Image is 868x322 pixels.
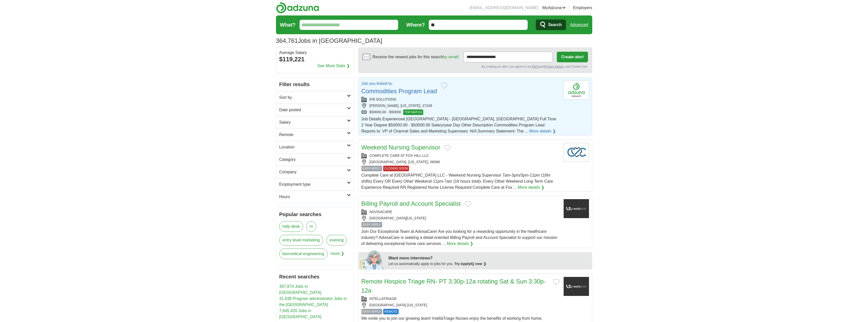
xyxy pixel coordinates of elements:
[447,241,473,247] a: More details ❯
[279,119,347,125] h2: Salary
[383,309,399,314] span: REMOTE
[361,117,556,133] span: Job Details Experienced [GEOGRAPHIC_DATA] - [GEOGRAPHIC_DATA], [GEOGRAPHIC_DATA] Full Time 2 Year...
[361,302,560,308] div: [GEOGRAPHIC_DATA] [US_STATE]
[403,109,423,115] span: TOP MATCH
[573,5,592,11] a: Employers
[542,5,566,11] a: MyAdzuna
[361,109,560,115] div: $50000.00 - $50000
[564,199,589,218] img: Company logo
[361,216,560,221] div: [GEOGRAPHIC_DATA][US_STATE]
[361,81,437,87] p: Job you linked to:
[306,221,316,232] a: rn
[279,107,347,113] h2: Date posted
[361,173,553,190] span: Complete Care at [GEOGRAPHIC_DATA] LLC - Weekend Nursing Supervisor 7am-3pm/3pm-11pm (16hr shifts...
[441,83,448,89] button: Add to favorite jobs
[279,309,322,319] a: 7,845,420 Jobs in [GEOGRAPHIC_DATA]
[389,261,589,267] div: Let us automatically apply to jobs for you.
[361,278,546,294] a: Remote Hospice Triage RN- PT 3:30p-12a rotating Sat & Sun 3:30p-12a
[389,255,589,261] div: Want more interviews?
[536,20,566,30] button: Search
[279,181,347,187] h2: Employment type
[444,145,451,151] button: Add to favorite jobs
[544,65,564,68] a: Privacy Notice
[362,64,588,69] div: By creating an alert, you agree to our and , and Cookie Use.
[360,249,385,270] img: apply-iq-scientist.png
[276,141,354,153] a: Location
[553,279,560,285] button: Add to favorite jobs
[279,211,351,218] h2: Popular searches
[361,222,382,228] span: EASY APPLY
[373,54,459,60] span: Receive the newest jobs for this search :
[279,284,322,295] a: 387,874 Jobs in [GEOGRAPHIC_DATA]
[279,194,347,200] h2: Hours
[361,153,560,158] div: COMPLETE CARE AT FOX HILL LLC
[276,166,354,178] a: Company
[279,249,328,259] a: biomedical engineering
[279,51,351,55] div: Average Salary
[564,143,589,162] img: Company logo
[279,221,303,232] a: help desk
[529,128,556,134] a: More details ❯
[276,36,298,45] span: 364,761
[276,91,354,104] a: Sort by
[276,128,354,141] a: Remote
[279,157,347,163] h2: Category
[317,63,350,69] a: See More Stats ❯
[443,55,458,59] a: by email
[276,104,354,116] a: Date posted
[570,20,588,30] a: Advanced
[557,52,588,62] button: Create alert
[531,65,539,68] a: T&Cs
[276,153,354,166] a: Category
[280,21,296,29] label: What?
[548,20,562,30] span: Search
[279,55,351,64] div: $119,221
[361,159,560,165] div: [GEOGRAPHIC_DATA], [US_STATE], 06066
[465,201,471,207] button: Add to favorite jobs
[276,78,354,91] h2: Filter results
[406,21,425,29] label: Where?
[361,103,560,108] div: [PERSON_NAME], [US_STATE], 27106
[361,144,440,151] a: Weekend Nursing Supervisor
[276,178,354,191] a: Employment type
[361,166,382,171] span: EASY APPLY
[361,200,461,207] a: Billing Payroll and Account Specialist
[361,309,382,314] span: EASY APPLY
[276,37,382,44] h1: Jobs in [GEOGRAPHIC_DATA]
[518,184,545,191] a: More details ❯
[361,97,560,102] div: IFB SOLUTIONS
[454,262,486,266] a: Try ApplyIQ now ❯
[276,2,319,13] img: Adzuna logo
[383,166,409,171] span: CLOSING SOON
[564,81,589,100] img: Company logo
[279,94,347,101] h2: Sort by
[279,296,347,307] a: 31,938 Program administrator Jobs in the [GEOGRAPHIC_DATA]
[276,116,354,128] a: Salary
[330,249,344,262] span: more ❯
[279,132,347,138] h2: Remote
[564,277,589,296] img: Company logo
[361,296,560,301] div: INTELLATRIAGE
[361,229,558,246] span: Join Our Exceptional Team at AdvisaCare! Are you looking for a rewarding opportunity in the healt...
[279,169,347,175] h2: Company
[326,235,347,245] a: evening
[361,88,437,94] a: Commodities Program Lead
[276,191,354,203] a: Hours
[279,273,351,280] h2: Recent searches
[279,235,323,245] a: entry level marketing
[279,144,347,150] h2: Location
[470,5,538,11] li: [EMAIL_ADDRESS][DOMAIN_NAME]
[361,209,560,215] div: ADVISACARE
